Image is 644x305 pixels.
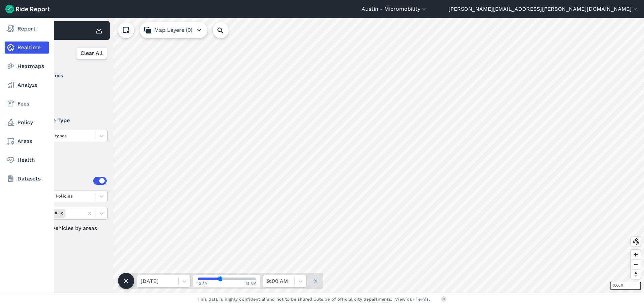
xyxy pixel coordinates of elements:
button: Zoom in [631,250,641,259]
button: [PERSON_NAME][EMAIL_ADDRESS][PERSON_NAME][DOMAIN_NAME] [448,5,639,13]
a: Report [5,23,49,35]
span: 12 AM [197,281,208,286]
a: Policy [5,117,49,129]
span: 12 AM [246,281,257,286]
div: Filter [24,43,110,64]
button: Clear All [76,47,107,59]
a: Analyze [5,79,49,91]
button: Reset bearing to north [631,269,641,279]
a: Heatmaps [5,60,49,72]
div: Areas [36,177,107,185]
button: Austin - Micromobility [362,5,427,13]
a: Datasets [5,173,49,185]
a: Fees [5,98,49,110]
input: Search Location or Vehicles [213,22,239,38]
label: Filter vehicles by areas [27,224,108,232]
img: Ride Report [5,5,50,13]
summary: Operators [27,66,107,85]
span: Clear All [80,49,103,57]
summary: Vehicle Type [27,111,107,130]
canvas: Map [21,18,644,293]
div: Remove DAPCZ -- All [58,209,65,217]
a: Health [5,154,49,166]
a: View our Terms. [395,296,430,302]
label: Lime [27,98,108,106]
a: Realtime [5,42,49,54]
summary: Areas [27,171,107,190]
label: Bird [27,85,108,93]
summary: Status [27,147,107,166]
button: Map Layers (0) [140,22,207,38]
div: 3000 ft [610,282,641,290]
a: Areas [5,135,49,147]
button: Zoom out [631,259,641,269]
